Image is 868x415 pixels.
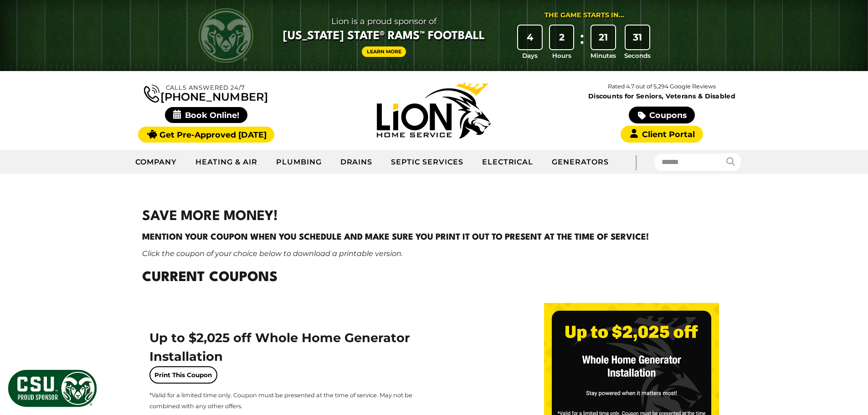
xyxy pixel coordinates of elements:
[473,151,543,174] a: Electrical
[149,392,412,410] span: *Valid for a limited time only. Coupon must be presented at the time of service. May not be combi...
[126,151,187,174] a: Company
[186,151,267,174] a: Heating & Air
[142,231,726,244] h4: Mention your coupon when you schedule and make sure you print it out to present at the time of se...
[144,83,268,102] a: [PHONE_NUMBER]
[138,127,274,143] a: Get Pre-Approved [DATE]
[7,369,98,408] img: CSU Sponsor Badge
[577,26,586,61] div: :
[522,51,538,60] span: Days
[591,26,615,49] div: 21
[142,249,403,258] em: Click the coupon of your choice below to download a printable version.
[626,26,649,49] div: 31
[621,126,703,143] a: Client Portal
[267,151,331,174] a: Plumbing
[552,51,571,60] span: Hours
[149,330,410,364] span: Up to $2,025 off Whole Home Generator Installation
[142,210,278,223] strong: SAVE MORE MONEY!
[362,46,406,57] a: Learn More
[591,51,616,60] span: Minutes
[199,8,253,63] img: CSU Rams logo
[544,10,624,20] div: The Game Starts in...
[618,150,654,174] div: |
[629,107,694,123] a: Coupons
[377,83,491,138] img: Lion Home Service
[149,366,217,384] a: Print This Coupon
[283,29,485,44] span: [US_STATE] State® Rams™ Football
[550,26,574,49] div: 2
[543,151,618,174] a: Generators
[165,107,247,123] span: Book Online!
[548,82,776,92] p: Rated 4.7 out of 5,294 Google Reviews
[518,26,542,49] div: 4
[283,14,485,29] span: Lion is a proud sponsor of
[331,151,382,174] a: Drains
[382,151,473,174] a: Septic Services
[624,51,651,60] span: Seconds
[142,268,726,288] h2: Current Coupons
[550,93,774,99] span: Discounts for Seniors, Veterans & Disabled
